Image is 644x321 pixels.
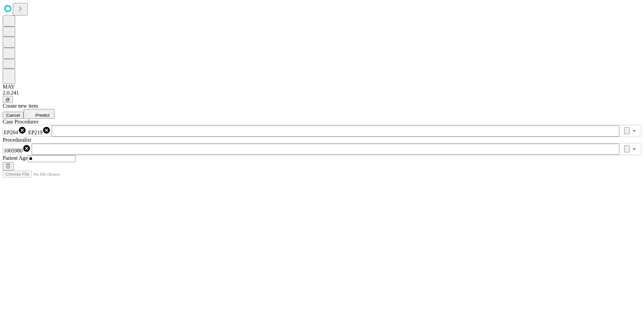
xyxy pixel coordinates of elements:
[4,148,23,153] span: 1005980
[3,90,641,96] div: 2.0.241
[24,109,55,119] button: Predict
[3,155,28,161] span: Patient Age
[624,127,630,134] button: Clear
[4,126,26,136] div: EP204
[3,96,13,103] button: @
[624,145,630,152] button: Clear
[4,144,31,154] div: 1005980
[3,112,24,119] button: Cancel
[630,144,639,154] button: Open
[3,103,38,109] span: Create new item
[3,137,31,143] span: Proceduralist
[5,97,10,102] span: @
[4,130,18,135] span: EP204
[630,126,639,136] button: Open
[6,113,20,118] span: Cancel
[28,126,51,136] div: EP219
[3,84,641,90] div: MAY
[35,113,49,118] span: Predict
[3,119,38,124] span: Scheduled Procedure
[28,130,43,135] span: EP219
